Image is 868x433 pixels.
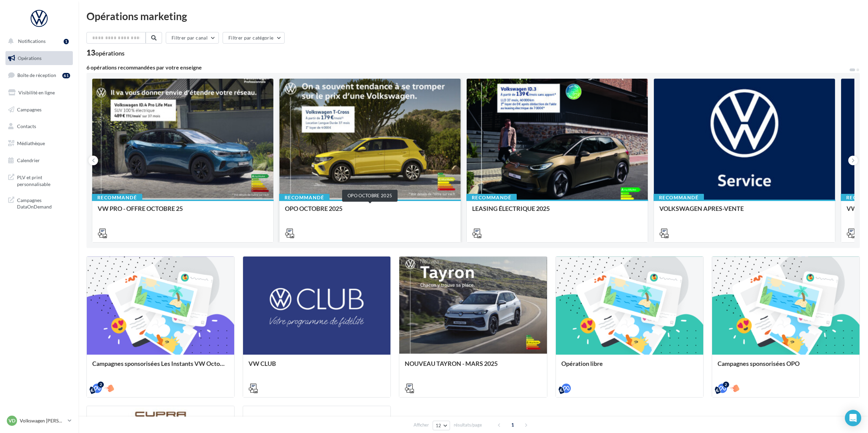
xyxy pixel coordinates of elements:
button: Filtrer par canal [166,32,219,44]
span: VD [9,417,15,424]
div: VW PRO - OFFRE OCTOBRE 25 [98,205,268,219]
span: résultats/page [454,422,482,428]
a: Calendrier [4,153,74,168]
a: Campagnes [4,103,74,117]
div: NOUVEAU TAYRON - MARS 2025 [405,360,541,374]
div: OPO OCTOBRE 2025 [285,205,455,219]
div: Opération libre [561,360,698,374]
div: 2 [723,382,729,388]
button: Filtrer par catégorie [223,32,285,44]
div: OPO OCTOBRE 2025 [342,190,398,202]
div: opérations [95,50,125,56]
div: 2 [98,382,104,388]
div: Campagnes sponsorisées OPO [718,360,854,374]
a: Médiathèque [4,136,74,151]
div: VW CLUB [248,360,385,374]
div: Open Intercom Messenger [845,410,861,426]
a: Visibilité en ligne [4,86,74,100]
a: VD Volkswagen [PERSON_NAME] [5,414,73,427]
span: Calendrier [17,157,40,163]
div: Opérations marketing [86,11,860,21]
div: 13 [86,49,125,57]
a: Opérations [4,51,74,65]
div: 1 [64,39,69,44]
div: Recommandé [92,194,142,201]
div: Recommandé [279,194,329,201]
span: Afficher [414,422,429,428]
a: Contacts [4,119,74,134]
div: Recommandé [654,194,704,201]
a: Campagnes DataOnDemand [4,193,74,213]
span: Campagnes [17,106,42,112]
button: Notifications 1 [4,34,71,48]
div: LEASING ÉLECTRIQUE 2025 [472,205,642,219]
a: PLV et print personnalisable [4,170,74,190]
span: 12 [436,423,441,428]
a: Boîte de réception61 [4,68,74,82]
div: Recommandé [466,194,517,201]
span: Visibilité en ligne [18,90,55,95]
span: Campagnes DataOnDemand [17,196,70,210]
p: Volkswagen [PERSON_NAME] [20,417,65,424]
div: Campagnes sponsorisées Les Instants VW Octobre [92,360,229,374]
div: 6 opérations recommandées par votre enseigne [86,65,849,70]
button: 12 [433,421,450,430]
div: 61 [62,73,70,78]
span: PLV et print personnalisable [17,173,70,187]
span: Boîte de réception [17,72,56,78]
span: Contacts [17,123,36,129]
span: Notifications [18,38,46,44]
div: VOLKSWAGEN APRES-VENTE [659,205,830,219]
span: 1 [507,419,518,430]
span: Médiathèque [17,140,45,146]
span: Opérations [18,55,42,61]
